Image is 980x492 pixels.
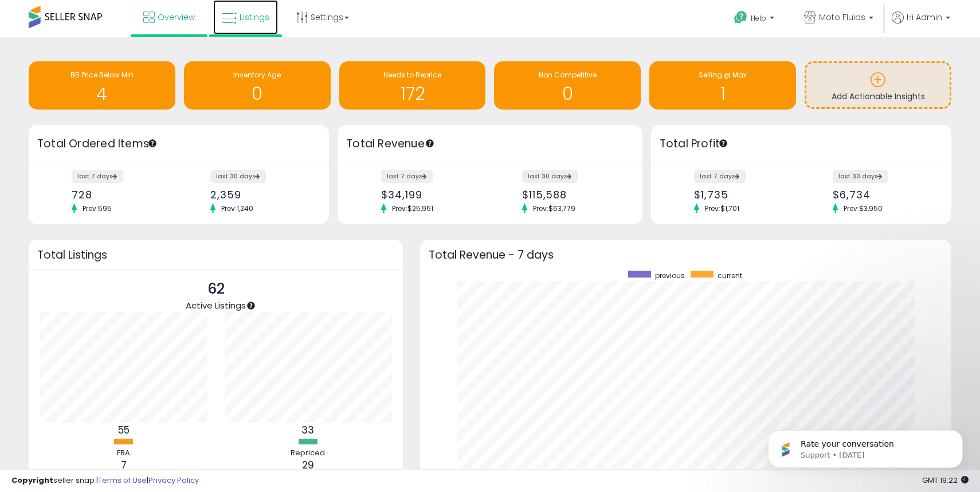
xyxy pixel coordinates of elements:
span: Needs to Reprice [383,70,441,80]
a: Needs to Reprice 172 [339,61,486,110]
span: Prev: $1,701 [699,204,745,213]
p: 62 [186,278,246,300]
div: Repriced [273,448,342,459]
span: BB Price Below Min [70,70,134,80]
b: 55 [118,423,130,437]
h1: 4 [34,84,170,103]
div: Tooltip anchor [246,300,256,311]
span: Listings [240,11,269,23]
h1: 0 [500,84,635,103]
span: Prev: $3,950 [838,204,888,213]
a: Terms of Use [98,475,147,486]
b: 7 [121,458,127,472]
div: Tooltip anchor [425,138,435,149]
label: last 30 days [210,170,266,183]
h1: 0 [190,84,325,103]
span: Prev: $63,779 [527,204,581,213]
span: Overview [158,11,195,23]
h1: 1 [655,84,790,103]
div: Tooltip anchor [718,138,728,149]
a: Hi Admin [892,11,950,37]
iframe: Intercom notifications message [751,406,980,486]
h3: Total Ordered Items [37,136,320,152]
span: Help [751,13,766,23]
a: Inventory Age 0 [184,61,331,110]
label: last 30 days [522,170,578,183]
span: Active Listings [186,299,246,311]
span: Prev: 595 [77,204,117,213]
label: last 30 days [833,170,888,183]
span: current [718,271,742,280]
a: Non Competitive 0 [494,61,641,110]
span: Inventory Age [233,70,281,80]
h3: Total Listings [37,251,394,259]
span: previous [655,271,685,280]
div: FBA [89,448,158,459]
label: last 7 days [694,170,746,183]
span: Hi Admin [907,11,942,23]
a: Privacy Policy [148,475,199,486]
div: 728 [72,189,170,201]
h3: Total Revenue [346,136,634,152]
div: $1,735 [694,189,793,201]
span: Prev: 1,240 [215,204,259,213]
a: Selling @ Max 1 [649,61,796,110]
i: Get Help [734,10,748,25]
div: Tooltip anchor [147,138,158,149]
span: Add Actionable Insights [832,91,925,102]
span: Moto Fluids [819,11,865,23]
div: $34,199 [381,189,481,201]
h3: Total Profit [660,136,943,152]
span: Selling @ Max [699,70,747,80]
strong: Copyright [11,475,53,486]
h3: Total Revenue - 7 days [429,251,943,259]
div: seller snap | | [11,475,199,486]
b: 29 [302,458,314,472]
a: Help [725,2,786,37]
h1: 172 [345,84,480,103]
a: Add Actionable Insights [806,63,950,107]
div: $6,734 [833,189,931,201]
span: Prev: $25,951 [386,204,439,213]
div: $115,588 [522,189,622,201]
b: 33 [301,423,314,437]
label: last 7 days [381,170,433,183]
label: last 7 days [72,170,123,183]
span: Non Competitive [539,70,597,80]
div: 2,359 [210,189,309,201]
a: BB Price Below Min 4 [29,61,175,110]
